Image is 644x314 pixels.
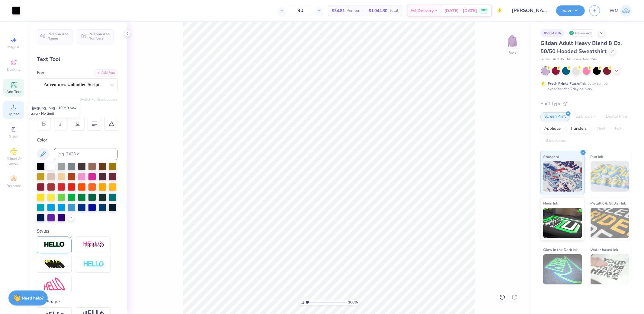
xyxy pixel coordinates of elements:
span: Gildan Adult Heavy Blend 8 Oz. 50/50 Hooded Sweatshirt [540,40,622,55]
img: 3d Illusion [44,260,65,269]
img: Glow in the Dark Ink [543,254,582,284]
input: – – [289,5,312,16]
img: Shadow [83,241,104,249]
img: Standard [543,161,582,192]
img: Puff Ink [591,161,630,192]
span: Total [389,8,398,14]
span: [DATE] - [DATE] [444,8,477,14]
div: Text Tool [37,55,118,63]
div: Embroidery [572,112,600,121]
div: Foil [611,124,625,133]
button: Save [556,5,585,16]
span: Personalized Numbers [88,32,110,40]
div: Digital Print [602,112,631,121]
a: WM [610,5,632,17]
div: .svg - No limit [31,111,76,116]
div: Styles [37,228,118,235]
img: Free Distort [44,278,65,290]
span: Image AI [7,45,21,49]
span: Standard [543,154,559,160]
div: Text Shape [37,298,118,305]
div: Vinyl [592,124,609,133]
div: Print Type [540,100,632,107]
span: Glow in the Dark Ink [543,246,578,253]
img: Neon Ink [543,208,582,238]
img: Stroke [44,241,65,248]
span: Add Text [6,89,21,94]
span: $1,044.30 [369,8,387,14]
span: Personalized Names [47,32,69,40]
span: Clipart & logos [3,156,24,166]
span: Water based Ink [591,246,618,253]
img: Wilfredo Manabat [620,5,632,17]
span: 100 % [348,300,358,305]
div: Applique [540,124,565,133]
span: Greek [9,134,18,139]
strong: Need help? [22,295,44,301]
span: $34.81 [332,8,345,14]
div: # 513478A [540,29,565,37]
img: Water based Ink [591,254,630,284]
div: Revision 1 [568,29,595,37]
span: Decorate [6,183,21,188]
div: This color can be expedited for 5 day delivery. [548,81,622,92]
span: Designs [7,67,20,72]
strong: Fresh Prints Flash: [548,81,580,86]
span: Neon Ink [543,200,558,206]
span: # G185 [553,57,564,62]
span: Minimum Order: 24 + [567,57,597,62]
div: .jpeg/.jpg, .png - 10 MB max [31,105,76,111]
span: Metallic & Glitter Ink [591,200,626,206]
span: Upload [8,112,20,116]
img: Back [506,35,518,47]
button: Switch to Greek Letters [80,97,118,102]
input: e.g. 7428 c [54,148,118,160]
div: Back [508,50,516,56]
span: FREE [481,8,487,13]
span: Gildan [540,57,550,62]
div: Rhinestones [540,136,570,145]
span: Est. Delivery [411,8,434,14]
span: Per Item [347,8,361,14]
span: WM [610,7,619,14]
img: Negative Space [83,261,104,268]
img: Metallic & Glitter Ink [591,208,630,238]
div: Transfers [566,124,591,133]
span: Puff Ink [591,154,603,160]
input: Untitled Design [507,5,552,17]
label: Font [37,69,46,76]
div: Color [37,137,118,144]
div: Screen Print [540,112,570,121]
div: Add Font [94,69,118,76]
